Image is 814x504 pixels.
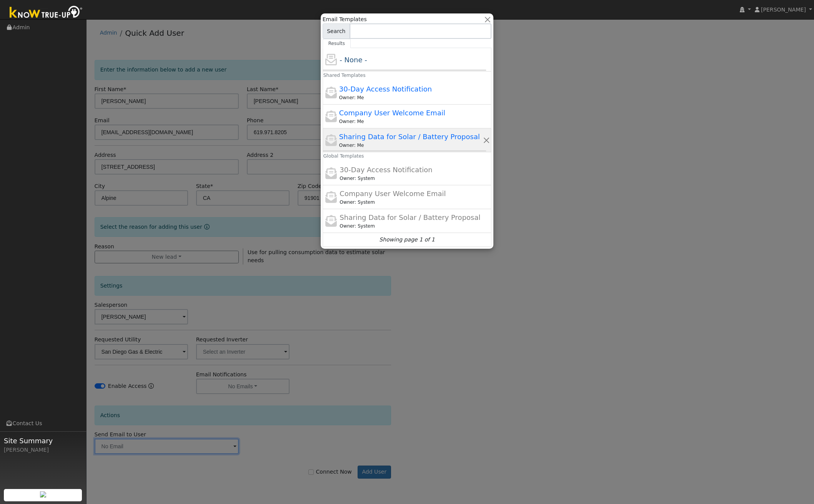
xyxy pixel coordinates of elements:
span: 30-Day Access Notification [339,85,432,93]
div: Richard Massey [339,142,483,149]
div: Leroy Coffman [340,199,490,206]
span: Company User Welcome Email [340,190,446,198]
span: 30-Day Access Notification [340,166,432,174]
span: Company User Welcome Email [339,109,445,117]
span: Site Summary [4,436,82,446]
a: Results [323,39,351,48]
button: Delete Template [483,136,490,144]
div: Richard Massey [339,118,483,125]
span: Sharing Data for Solar / Battery Proposal [339,133,480,141]
i: Showing page 1 of 1 [379,236,434,244]
div: Richard Massey [339,94,483,101]
span: Search [323,23,350,39]
div: Leroy Coffman [340,175,490,182]
div: Leroy Coffman [340,223,490,230]
h6: Shared Templates [318,70,329,81]
span: Email Templates [323,15,367,23]
div: [PERSON_NAME] [4,446,82,454]
img: Know True-Up [6,4,87,22]
span: [PERSON_NAME] [761,7,806,13]
span: Sharing Data for Solar / Battery Proposal [340,213,480,221]
h6: Global Templates [318,151,329,162]
img: retrieve [40,491,46,497]
span: - None - [340,56,367,64]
